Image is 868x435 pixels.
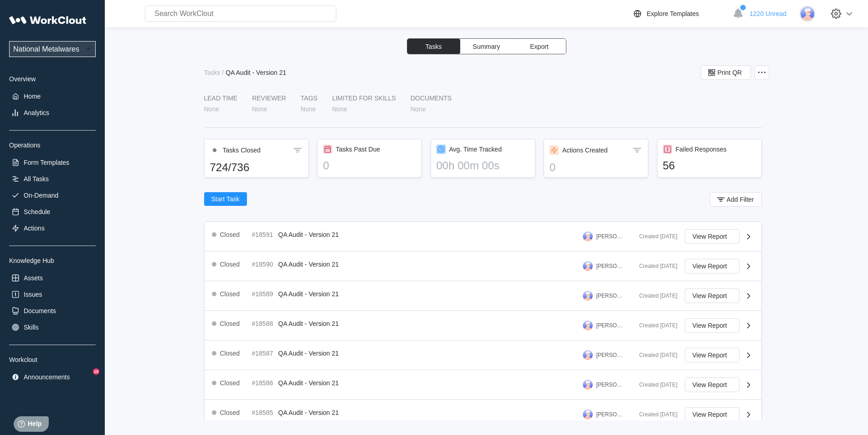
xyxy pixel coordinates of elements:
div: Knowledge Hub [9,257,96,264]
button: Export [513,39,566,54]
span: QA Audit - Version 21 [278,261,339,268]
a: Issues [9,288,96,301]
div: None [332,105,347,113]
a: Assets [9,272,96,284]
div: / [222,69,224,76]
span: Tasks [426,43,442,50]
div: Created [DATE] [632,293,678,299]
div: Created [DATE] [632,382,678,388]
div: Actions [24,225,45,232]
a: Explore Templates [632,8,728,19]
button: View Report [685,229,740,244]
a: Closed#18586QA Audit - Version 21[PERSON_NAME]Created [DATE]View Report [205,370,761,400]
a: Form Templates [9,156,96,169]
div: Overview [9,75,96,83]
img: user-3.png [583,231,593,241]
div: Tasks [204,69,221,76]
div: [PERSON_NAME] [596,263,625,269]
a: Tasks [204,69,222,76]
div: Analytics [24,109,49,116]
span: Export [530,43,548,50]
span: QA Audit - Version 21 [278,379,339,387]
div: None [252,105,267,113]
div: Created [DATE] [632,233,678,240]
div: Reviewer [252,94,286,102]
div: LIMITED FOR SKILLS [332,94,396,102]
button: View Report [685,259,740,273]
a: Closed#18588QA Audit - Version 21[PERSON_NAME]Created [DATE]View Report [205,311,761,341]
div: Closed [220,290,240,298]
button: View Report [685,348,740,362]
div: Schedule [24,208,50,215]
div: [PERSON_NAME] [596,352,625,358]
div: [PERSON_NAME] [596,382,625,388]
button: View Report [685,407,740,422]
div: Avg. Time Tracked [449,146,502,153]
div: None [204,105,219,113]
span: QA Audit - Version 21 [278,290,339,298]
span: View Report [693,322,727,329]
a: All Tasks [9,173,96,185]
span: View Report [693,233,727,240]
div: Skills [24,324,39,331]
div: [PERSON_NAME] [596,322,625,329]
div: Documents [411,94,452,102]
a: Actions [9,222,96,235]
div: Assets [24,274,43,282]
div: #18591 [252,231,275,238]
a: Schedule [9,205,96,218]
div: Tags [301,94,318,102]
button: Print QR [701,65,751,80]
button: View Report [685,377,740,392]
div: Created [DATE] [632,263,678,269]
a: Skills [9,321,96,334]
span: View Report [693,382,727,388]
div: Created [DATE] [632,322,678,329]
div: #18585 [252,409,275,416]
button: View Report [685,288,740,303]
div: Form Templates [24,159,69,166]
span: View Report [693,352,727,358]
span: QA Audit - Version 21 [278,350,339,357]
div: None [301,105,316,113]
div: #18586 [252,379,275,387]
a: Closed#18585QA Audit - Version 21[PERSON_NAME]Created [DATE]View Report [205,400,761,430]
span: QA Audit - Version 21 [278,231,339,238]
div: #18589 [252,290,275,298]
img: user-3.png [583,291,593,301]
div: #18588 [252,320,275,327]
span: View Report [693,293,727,299]
div: Tasks Closed [223,147,261,154]
span: Print QR [718,69,742,76]
img: user-3.png [583,380,593,390]
div: On-Demand [24,192,58,199]
span: View Report [693,411,727,418]
a: Announcements [9,371,96,383]
div: Created [DATE] [632,352,678,358]
div: Issues [24,291,42,298]
div: Home [24,93,41,100]
div: 0 [550,161,642,174]
div: LEAD TIME [204,94,238,102]
img: user-3.png [583,409,593,419]
div: 724/736 [210,161,303,174]
button: Tasks [407,39,460,54]
a: Analytics [9,106,96,119]
div: Actions Created [562,147,608,154]
div: Tasks Past Due [336,146,380,153]
a: Home [9,90,96,103]
span: QA Audit - Version 21 [278,409,339,416]
button: Summary [460,39,513,54]
img: user-3.png [583,350,593,360]
div: Closed [220,350,240,357]
div: [PERSON_NAME] [596,233,625,240]
div: Closed [220,231,240,238]
div: Workclout [9,356,96,363]
a: On-Demand [9,189,96,202]
div: [PERSON_NAME] [596,411,625,418]
a: Closed#18589QA Audit - Version 21[PERSON_NAME]Created [DATE]View Report [205,281,761,311]
div: Announcements [24,373,70,381]
div: 10 [93,368,99,375]
div: #18590 [252,261,275,268]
